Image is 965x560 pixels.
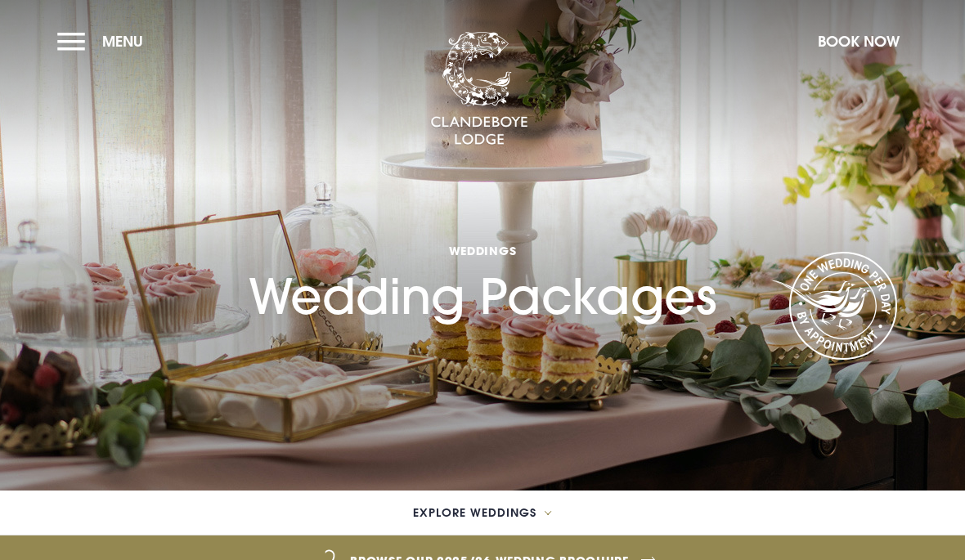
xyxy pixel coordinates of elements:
span: Weddings [249,243,716,258]
button: Menu [57,24,151,59]
img: Clandeboye Lodge [430,32,528,146]
button: Book Now [810,24,908,59]
span: Menu [102,32,143,51]
h1: Wedding Packages [249,173,716,325]
span: Explore Weddings [413,507,536,518]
